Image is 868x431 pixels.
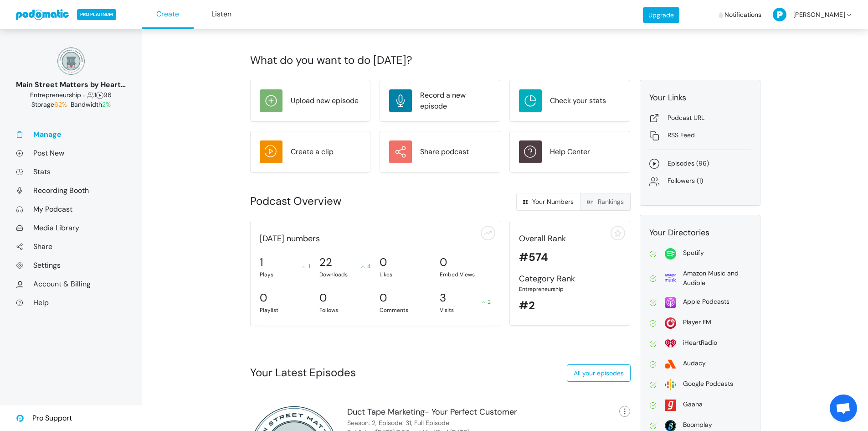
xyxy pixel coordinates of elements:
div: Audacy [683,358,706,368]
div: #574 [519,249,621,265]
a: Pro Support [16,405,72,431]
div: [DATE] numbers [255,233,496,245]
div: Amazon Music and Audible [683,269,751,288]
div: Podcast Overview [250,193,436,209]
span: Storage [31,100,69,109]
div: Follows [319,306,370,314]
a: Media Library [16,223,126,233]
div: Playlist [260,306,311,314]
img: 150x150_17130234.png [57,47,85,75]
div: Record a new episode [420,90,491,112]
img: P-50-ab8a3cff1f42e3edaa744736fdbd136011fc75d0d07c0e6946c3d5a70d29199b.png [773,8,786,21]
div: Main Street Matters by Heart on [GEOGRAPHIC_DATA] [16,79,126,90]
a: Record a new episode [389,89,491,112]
div: What do you want to do [DATE]? [250,52,760,68]
div: Gaana [683,400,703,409]
a: Amazon Music and Audible [649,269,751,288]
div: Embed Views [440,270,491,279]
div: Likes [380,270,431,279]
div: 0 [260,290,267,306]
a: Open chat [830,395,857,422]
div: 0 [380,254,387,270]
span: Business: Entrepreneurship [30,91,81,99]
div: 0 [319,290,327,306]
div: Comments [380,306,431,314]
div: Create a clip [291,146,334,157]
a: Recording Booth [16,186,126,195]
a: Settings [16,260,126,270]
a: RSS Feed [649,130,751,140]
div: Share podcast [420,146,469,157]
div: Boomplay [683,420,712,430]
img: player_fm-2f731f33b7a5920876a6a59fec1291611fade0905d687326e1933154b96d4679.svg [665,317,676,329]
span: Episodes [96,91,103,99]
a: All your episodes [567,364,631,382]
img: apple-26106266178e1f815f76c7066005aa6211188c2910869e7447b8cdd3a6512788.svg [665,297,676,308]
div: 3 [440,290,446,306]
a: Apple Podcasts [649,297,751,308]
a: Audacy [649,358,751,370]
a: Stats [16,167,126,177]
a: Upload new episode [260,89,361,112]
div: 0 [440,254,447,270]
span: 2% [102,100,111,109]
img: gaana-acdc428d6f3a8bcf3dfc61bc87d1a5ed65c1dda5025f5609f03e44ab3dd96560.svg [665,400,676,411]
span: Bandwidth [71,100,111,109]
a: Help Center [519,140,621,163]
a: Followers (1) [649,176,751,186]
div: 1 96 [16,90,126,100]
a: Player FM [649,317,751,329]
a: Episodes (96) [649,159,751,169]
span: 62% [54,100,67,109]
span: PRO PLATINUM [77,9,116,20]
div: Apple Podcasts [683,297,729,306]
div: Spotify [683,248,704,258]
a: Create [142,0,194,29]
div: Overall Rank [519,233,621,245]
div: Your Directories [649,227,751,239]
div: Category Rank [519,273,621,285]
a: Share podcast [389,140,491,163]
img: google-2dbf3626bd965f54f93204bbf7eeb1470465527e396fa5b4ad72d911f40d0c40.svg [665,379,676,390]
a: Create a clip [260,140,361,163]
div: Check your stats [550,95,606,106]
div: Visits [440,306,491,314]
a: Spotify [649,248,751,260]
div: 2 [482,298,491,306]
a: Podcast URL [649,113,751,123]
a: Post New [16,148,126,158]
img: spotify-814d7a4412f2fa8a87278c8d4c03771221523d6a641bdc26ea993aaf80ac4ffe.svg [665,248,676,260]
div: 1 [303,262,310,270]
a: iHeartRadio [649,338,751,349]
div: #2 [519,297,621,314]
div: 1 [260,254,263,270]
a: My Podcast [16,204,126,214]
a: Share [16,242,126,251]
span: [PERSON_NAME] [793,1,845,28]
a: Listen [195,0,247,29]
a: [PERSON_NAME] [773,1,853,28]
div: Downloads [319,270,370,279]
img: audacy-5d0199fadc8dc77acc7c395e9e27ef384d0cbdead77bf92d3603ebf283057071.svg [665,358,676,370]
div: Your Links [649,92,751,104]
img: amazon-69639c57110a651e716f65801135d36e6b1b779905beb0b1c95e1d99d62ebab9.svg [665,272,676,284]
div: Your Latest Episodes [250,364,356,381]
a: Manage [16,130,126,139]
div: 22 [319,254,332,270]
a: Gaana [649,400,751,411]
span: Followers [87,91,94,99]
img: i_heart_radio-0fea502c98f50158959bea423c94b18391c60ffcc3494be34c3ccd60b54f1ade.svg [665,338,676,349]
a: Account & Billing [16,279,126,289]
div: iHeartRadio [683,338,717,348]
div: 4 [361,262,370,270]
div: Upload new episode [291,95,359,106]
div: Season: 2, Episode: 31, Full Episode [347,418,449,428]
span: Notifications [724,1,761,28]
div: Help Center [550,146,590,157]
a: Check your stats [519,89,621,112]
div: Google Podcasts [683,379,733,389]
div: Duct Tape Marketing- Your Perfect Customer [347,406,517,418]
a: Upgrade [643,7,679,23]
div: Player FM [683,317,711,327]
a: Help [16,298,126,307]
